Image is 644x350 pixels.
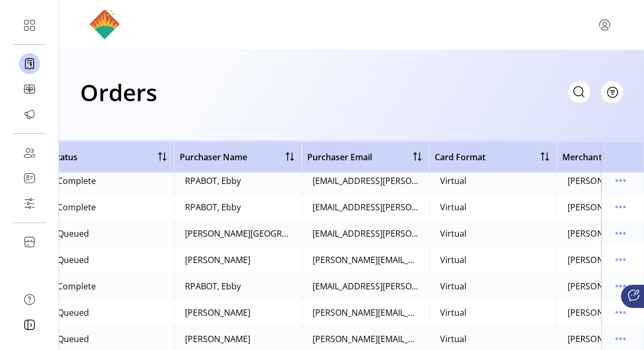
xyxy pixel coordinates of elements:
[612,330,629,347] button: menu
[440,306,466,318] div: Virtual
[185,174,241,187] div: RPABOT, Ebby
[440,332,466,345] div: Virtual
[313,253,418,266] div: [PERSON_NAME][EMAIL_ADDRESS][PERSON_NAME][PERSON_NAME][DOMAIN_NAME]
[568,253,633,266] div: [PERSON_NAME]
[568,306,633,318] div: [PERSON_NAME]
[440,227,466,239] div: Virtual
[612,251,629,268] button: menu
[313,227,418,239] div: [EMAIL_ADDRESS][PERSON_NAME][PERSON_NAME][DOMAIN_NAME]
[185,253,250,266] div: [PERSON_NAME]
[80,10,129,40] img: logo
[596,16,613,33] button: menu
[313,200,418,213] div: [EMAIL_ADDRESS][PERSON_NAME][PERSON_NAME][DOMAIN_NAME]
[313,306,418,318] div: [PERSON_NAME][EMAIL_ADDRESS][PERSON_NAME][PERSON_NAME][DOMAIN_NAME]
[440,279,466,292] div: Virtual
[612,172,629,189] button: menu
[568,279,633,292] div: [PERSON_NAME]
[57,200,96,213] div: Complete
[180,150,247,163] span: Purchaser Name
[52,150,77,163] span: Status
[568,200,633,213] div: [PERSON_NAME]
[57,253,89,266] div: Queued
[568,332,633,345] div: [PERSON_NAME]
[568,174,633,187] div: [PERSON_NAME]
[612,198,629,215] button: menu
[612,277,629,294] button: menu
[57,279,96,292] div: Complete
[185,279,241,292] div: RPABOT, Ebby
[568,227,633,239] div: [PERSON_NAME]
[313,279,418,292] div: [EMAIL_ADDRESS][PERSON_NAME][PERSON_NAME][DOMAIN_NAME]
[440,253,466,266] div: Virtual
[440,200,466,213] div: Virtual
[612,304,629,320] button: menu
[80,74,157,111] h1: Orders
[435,150,485,163] span: Card Format
[57,306,89,318] div: Queued
[313,174,418,187] div: [EMAIL_ADDRESS][PERSON_NAME][PERSON_NAME][DOMAIN_NAME]
[307,150,372,163] span: Purchaser Email
[601,81,623,103] button: Filter Button
[185,306,250,318] div: [PERSON_NAME]
[612,225,629,241] button: menu
[562,150,601,163] span: Merchant
[185,200,241,213] div: RPABOT, Ebby
[313,332,418,345] div: [PERSON_NAME][EMAIL_ADDRESS][PERSON_NAME][PERSON_NAME][DOMAIN_NAME]
[185,227,291,239] div: [PERSON_NAME][GEOGRAPHIC_DATA]
[440,174,466,187] div: Virtual
[57,227,89,239] div: Queued
[57,174,96,187] div: Complete
[57,332,89,345] div: Queued
[185,332,250,345] div: [PERSON_NAME]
